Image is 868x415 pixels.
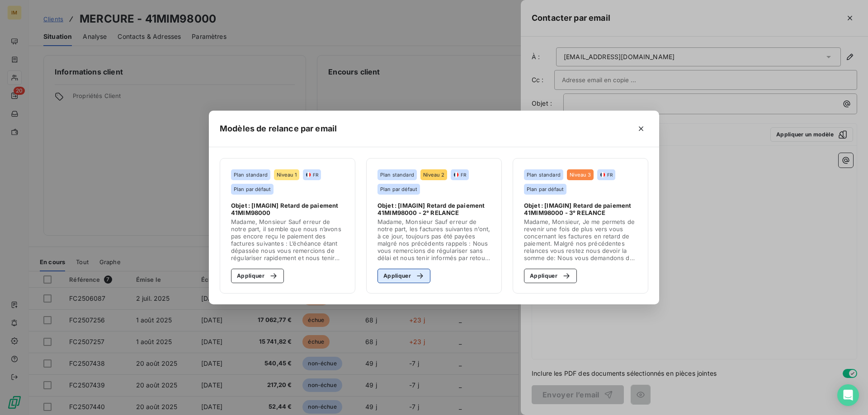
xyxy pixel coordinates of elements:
[837,384,859,406] div: Open Intercom Messenger
[377,202,491,216] span: Objet : [IMAGIN] Retard de paiement 41MIM98000 - 2° RELANCE
[377,269,430,283] button: Appliquer
[231,202,344,216] span: Objet : [IMAGIN] Retard de paiement 41MIM98000
[277,172,297,177] span: Niveau 1
[527,172,561,177] span: Plan standard
[453,172,466,178] div: FR
[423,172,444,177] span: Niveau 2
[600,172,613,178] div: FR
[527,187,564,192] span: Plan par défaut
[524,269,577,283] button: Appliquer
[524,218,637,261] span: Madame, Monsieur, Je me permets de revenir une fois de plus vers vous concernant les factures en ...
[220,122,337,135] h5: Modèles de relance par email
[524,202,637,216] span: Objet : [IMAGIN] Retard de paiement 41MIM98000 - 3° RELANCE
[570,172,591,177] span: Niveau 3
[380,172,414,177] span: Plan standard
[377,218,491,261] span: Madame, Monsieur Sauf erreur de notre part, les factures suivantes n’ont, à ce jour, toujours pas...
[231,269,284,283] button: Appliquer
[306,172,318,178] div: FR
[380,187,417,192] span: Plan par défaut
[234,172,268,177] span: Plan standard
[234,187,271,192] span: Plan par défaut
[231,218,344,261] span: Madame, Monsieur Sauf erreur de notre part, il semble que nous n’avons pas encore reçu le paiemen...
